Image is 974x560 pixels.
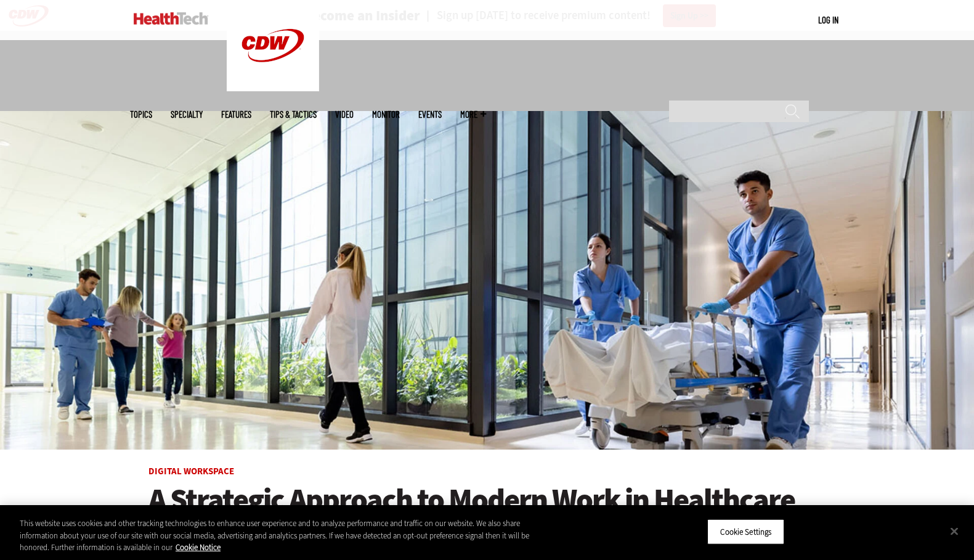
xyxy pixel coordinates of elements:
[130,110,152,119] span: Topics
[941,517,968,545] button: Close
[418,110,442,119] a: Events
[134,12,208,25] img: Home
[707,519,784,545] button: Cookie Settings
[176,542,221,553] a: More information about your privacy
[227,81,319,94] a: CDW
[335,110,354,119] a: Video
[20,517,536,554] div: This website uses cookies and other tracking technologies to enhance user experience and to analy...
[818,14,838,27] div: User menu
[148,483,826,517] a: A Strategic Approach to Modern Work in Healthcare
[221,110,251,119] a: Features
[460,110,486,119] span: More
[372,110,400,119] a: MonITor
[818,14,838,25] a: Log in
[171,110,203,119] span: Specialty
[270,110,317,119] a: Tips & Tactics
[148,465,234,477] a: Digital Workspace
